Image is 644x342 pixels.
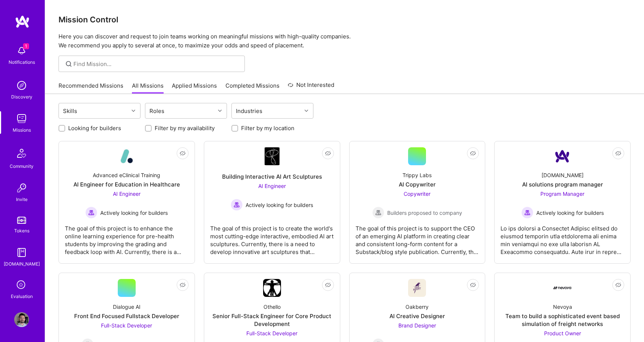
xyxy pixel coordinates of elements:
[93,171,160,179] div: Advanced eClinical Training
[470,150,476,156] i: icon EyeClosed
[65,147,189,257] a: Company LogoAdvanced eClinical TrainingAI Engineer for Education in HealthcareAI Engineer Activel...
[246,201,313,209] span: Actively looking for builders
[210,147,334,257] a: Company LogoBuilding Interactive AI Art SculpturesAI Engineer Actively looking for buildersActive...
[59,82,123,94] a: Recommended Missions
[356,219,479,256] div: The goal of this project is to support the CEO of an emerging AI platform in creating clear and c...
[11,93,32,101] div: Discovery
[522,181,603,188] div: AI solutions program manager
[470,282,476,288] i: icon EyeClosed
[101,322,152,329] span: Full-Stack Developer
[11,292,33,300] div: Evaluation
[14,78,29,93] img: discovery
[15,15,30,28] img: logo
[74,312,179,320] div: Front End Focused Fullstack Developer
[16,195,28,203] div: Invite
[14,245,29,260] img: guide book
[288,81,334,94] a: Not Interested
[73,60,239,68] input: Find Mission...
[13,126,31,134] div: Missions
[73,181,180,188] div: AI Engineer for Education in Healthcare
[399,181,436,188] div: AI Copywriter
[148,106,166,116] div: Roles
[61,106,79,116] div: Skills
[234,106,264,116] div: Industries
[387,209,462,217] span: Builders proposed to company
[553,303,572,311] div: Nevoya
[68,124,121,132] label: Looking for builders
[501,312,624,328] div: Team to build a sophisticated event based simulation of freight networks
[501,219,624,256] div: Lo ips dolorsi a Consectet Adipisc elitsed do eiusmod temporin utla etdolorema ali enima min veni...
[615,150,621,156] i: icon EyeClosed
[222,173,322,181] div: Building Interactive AI Art Sculptures
[258,183,286,189] span: AI Engineer
[10,162,34,170] div: Community
[231,199,243,211] img: Actively looking for builders
[325,282,331,288] i: icon EyeClosed
[113,191,141,197] span: AI Engineer
[265,147,280,165] img: Company Logo
[132,109,135,113] i: icon Chevron
[14,227,29,235] div: Tokens
[14,43,29,58] img: bell
[210,219,334,256] div: The goal of this project is to create the world's most cutting-edge interactive, embodied AI art ...
[15,278,29,292] i: icon SelectionTeam
[180,150,186,156] i: icon EyeClosed
[404,191,430,197] span: Copywriter
[402,171,432,179] div: Trippy Labs
[325,150,331,156] i: icon EyeClosed
[540,191,584,197] span: Program Manager
[14,181,29,195] img: Invite
[263,303,281,311] div: Othello
[180,282,186,288] i: icon EyeClosed
[389,312,445,320] div: AI Creative Designer
[23,43,29,49] span: 1
[59,15,631,24] h3: Mission Control
[13,144,31,162] img: Community
[225,82,280,94] a: Completed Missions
[405,303,429,311] div: Oakberry
[536,209,604,217] span: Actively looking for builders
[210,312,334,328] div: Senior Full-Stack Engineer for Core Product Development
[14,312,29,327] img: User Avatar
[304,109,308,113] i: icon Chevron
[542,171,584,179] div: [DOMAIN_NAME]
[155,124,215,132] label: Filter by my availability
[118,147,136,165] img: Company Logo
[132,82,164,94] a: All Missions
[59,32,631,50] p: Here you can discover and request to join teams working on meaningful missions with high-quality ...
[14,111,29,126] img: teamwork
[501,147,624,257] a: Company Logo[DOMAIN_NAME]AI solutions program managerProgram Manager Actively looking for builder...
[246,330,297,336] span: Full-Stack Developer
[218,109,222,113] i: icon Chevron
[113,303,141,311] div: Dialogue AI
[85,207,97,219] img: Actively looking for builders
[241,124,294,132] label: Filter by my location
[372,207,384,219] img: Builders proposed to company
[263,279,281,297] img: Company Logo
[64,60,73,68] i: icon SearchGrey
[172,82,217,94] a: Applied Missions
[553,147,571,165] img: Company Logo
[100,209,168,217] span: Actively looking for builders
[12,312,31,327] a: User Avatar
[615,282,621,288] i: icon EyeClosed
[65,219,189,256] div: The goal of this project is to enhance the online learning experience for pre-health students by ...
[4,260,40,268] div: [DOMAIN_NAME]
[553,286,571,289] img: Company Logo
[17,217,26,224] img: tokens
[398,322,436,329] span: Brand Designer
[544,330,581,336] span: Product Owner
[408,279,426,297] img: Company Logo
[356,147,479,257] a: Trippy LabsAI CopywriterCopywriter Builders proposed to companyBuilders proposed to companyThe go...
[9,58,35,66] div: Notifications
[521,207,533,219] img: Actively looking for builders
